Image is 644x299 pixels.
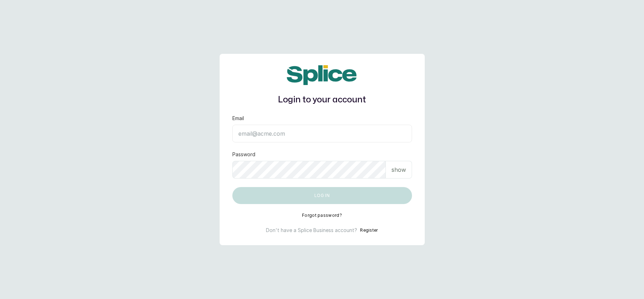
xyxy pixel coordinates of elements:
[391,165,406,174] p: show
[232,94,412,106] h1: Login to your account
[232,187,412,204] button: Log in
[232,151,255,158] label: Password
[360,227,378,234] button: Register
[266,227,357,234] p: Don't have a Splice Business account?
[302,213,342,218] button: Forgot password?
[232,115,244,122] label: Email
[232,125,412,142] input: email@acme.com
